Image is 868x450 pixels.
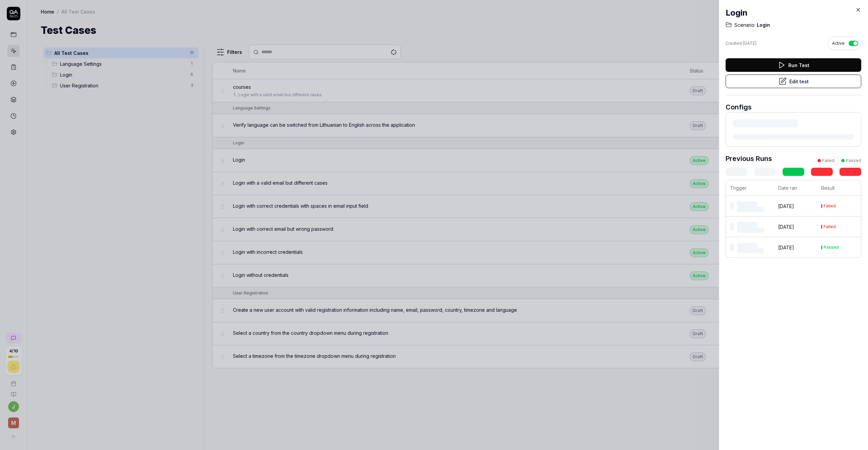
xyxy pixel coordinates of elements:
button: Run Test [726,58,861,72]
h2: Login [726,7,861,19]
time: [DATE] [778,245,794,250]
th: Trigger [726,180,774,196]
div: Passed [846,158,861,164]
h3: Previous Runs [726,154,772,164]
th: Result [817,180,861,196]
time: [DATE] [778,224,794,230]
time: [DATE] [778,203,794,209]
h3: Configs [726,102,861,112]
div: Failed [822,158,834,164]
span: Scenario: [734,22,755,28]
span: Login [755,22,770,28]
div: Failed [824,204,836,208]
button: Edit test [726,75,861,88]
time: [DATE] [743,41,756,46]
div: Created [726,40,756,46]
th: Date ran [774,180,817,196]
div: Failed [824,225,836,229]
span: Active [832,40,845,46]
div: Passed [824,245,839,249]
